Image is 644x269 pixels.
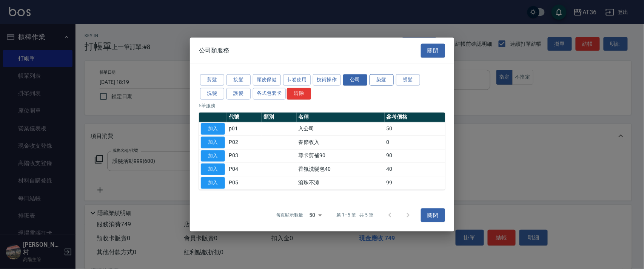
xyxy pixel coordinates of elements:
button: 燙髮 [396,74,420,86]
div: 50 [307,205,325,225]
td: 50 [385,122,445,136]
button: 加入 [201,164,225,175]
button: 技術操作 [313,74,341,86]
p: 第 1–5 筆 共 5 筆 [337,212,373,218]
button: 公司 [343,74,367,86]
button: 染髮 [370,74,394,86]
td: P02 [227,136,262,149]
th: 類別 [262,113,296,122]
button: 卡卷使用 [283,74,311,86]
th: 名稱 [297,113,385,122]
span: 公司類服務 [199,47,229,54]
td: 90 [385,149,445,163]
button: 關閉 [421,44,445,58]
td: p01 [227,122,262,136]
button: 頭皮保健 [253,74,281,86]
th: 參考價格 [385,113,445,122]
td: P04 [227,162,262,176]
button: 加入 [201,123,225,135]
td: 入公司 [297,122,385,136]
td: 尊卡剪補90 [297,149,385,163]
button: 剪髮 [200,74,224,86]
button: 接髮 [226,74,251,86]
td: 滾珠不涼 [297,176,385,190]
button: 加入 [201,136,225,148]
button: 加入 [201,150,225,162]
td: 香氛洗髮包40 [297,162,385,176]
button: 各式包套卡 [253,88,286,100]
td: 春節收入 [297,136,385,149]
td: 0 [385,136,445,149]
p: 5 筆服務 [199,103,445,110]
button: 洗髮 [200,88,224,100]
th: 代號 [227,113,262,122]
button: 關閉 [421,208,445,222]
td: P03 [227,149,262,163]
td: 99 [385,176,445,190]
td: P05 [227,176,262,190]
button: 加入 [201,177,225,189]
td: 40 [385,162,445,176]
button: 護髮 [226,88,251,100]
button: 清除 [287,88,311,100]
p: 每頁顯示數量 [276,212,304,218]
